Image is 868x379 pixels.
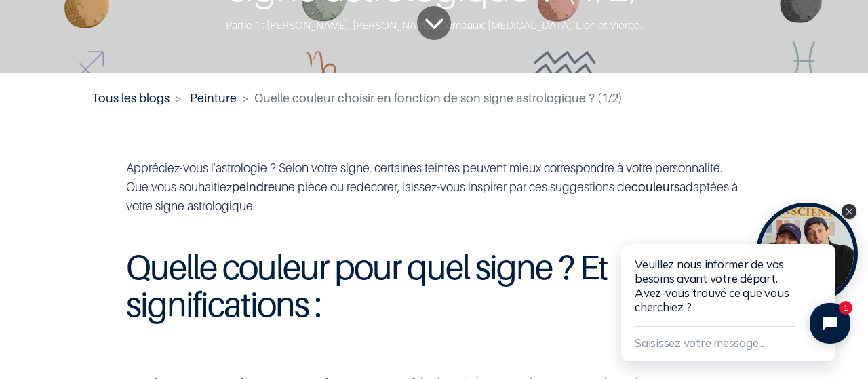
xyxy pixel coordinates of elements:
a: Peinture [190,91,237,105]
b: peindre [232,180,275,194]
span: Quelle couleur choisir en fonction de son signe astrologique ? (1/2) [254,91,623,105]
div: Partie 1 : [PERSON_NAME], [PERSON_NAME], Gémeaux, [MEDICAL_DATA], Lion et Vierge. [54,16,814,35]
a: Tous les blogs [92,91,170,105]
iframe: Tidio Chat [608,200,868,379]
font: Appréciez-vous l'astrologie ? Selon votre signe, certaines teintes peuvent mieux correspondre à v... [126,161,738,213]
b: couleurs [631,180,679,194]
h1: Quelle couleur pour quel signe ? Et significations : [126,248,743,323]
nav: fil d'Ariane [92,89,776,107]
a: To blog content [417,6,451,40]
